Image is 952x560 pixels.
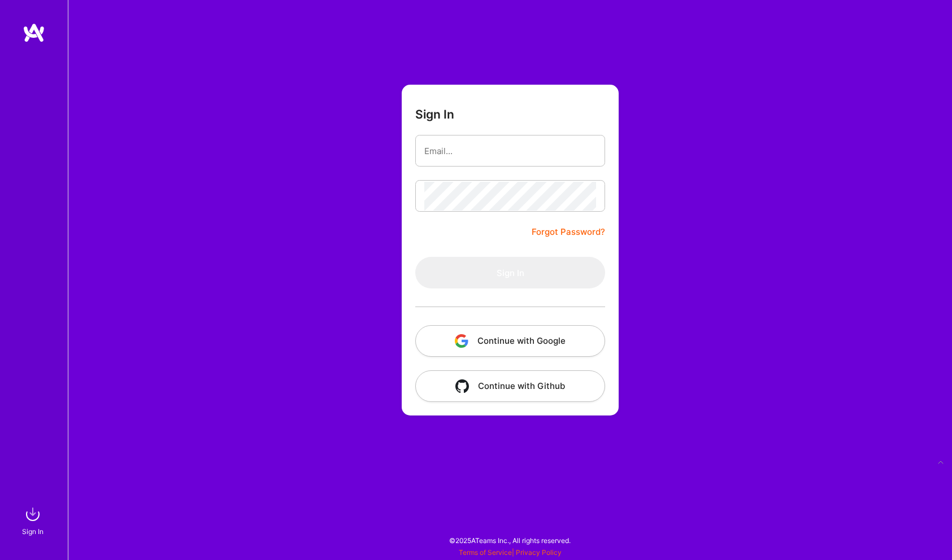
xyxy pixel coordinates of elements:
[23,23,45,43] img: logo
[459,548,512,557] a: Terms of Service
[22,526,44,537] div: Sign In
[68,526,952,554] div: © 2025 ATeams Inc., All rights reserved.
[455,379,469,393] img: icon
[415,107,454,121] h3: Sign In
[415,370,605,402] button: Continue with Github
[532,225,605,239] a: Forgot Password?
[415,325,605,357] button: Continue with Google
[459,548,562,557] span: |
[21,503,44,526] img: sign in
[424,137,596,165] input: Email...
[24,503,44,537] a: sign inSign In
[455,334,468,348] img: icon
[516,548,562,557] a: Privacy Policy
[415,257,605,288] button: Sign In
